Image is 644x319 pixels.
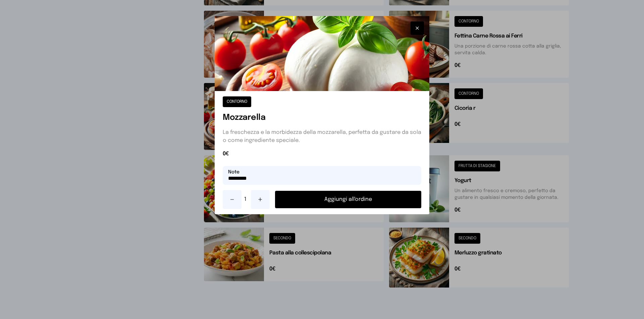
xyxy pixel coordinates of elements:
span: 1 [244,195,248,204]
button: Aggiungi all'ordine [275,191,421,208]
h1: Mozzarella [223,112,421,123]
button: CONTORNO [223,96,251,107]
p: La freschezza e la morbidezza della mozzarella, perfetta da gustare da sola o come ingrediente sp... [223,129,421,145]
img: Mozzarella [215,16,429,91]
span: 0€ [223,150,421,158]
